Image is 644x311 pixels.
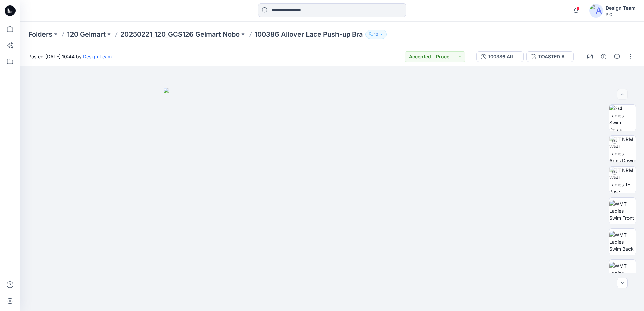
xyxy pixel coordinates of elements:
img: WMT Ladies Swim Front [609,200,636,221]
button: TOASTED ALMOND [526,51,574,62]
button: 10 [365,30,387,39]
span: Posted [DATE] 10:44 by [28,53,112,60]
div: Design Team [606,4,636,12]
button: Details [598,51,609,62]
img: WMT Ladies Swim Back [609,231,636,252]
button: 100386 Allover Lace Push-up Bra_V1 [476,51,524,62]
a: 20250221_120_GCS126 Gelmart Nobo [120,30,240,39]
div: PIC [606,12,636,17]
p: 10 [374,31,378,38]
img: TT NRM WMT Ladies T-Pose [609,167,636,193]
div: 100386 Allover Lace Push-up Bra_V1 [488,53,519,60]
a: 120 Gelmart [67,30,106,39]
img: 3/4 Ladies Swim Default [609,105,636,131]
img: avatar [589,4,603,18]
a: Design Team [83,54,112,59]
p: 100386 Allover Lace Push-up Bra [255,30,363,39]
div: TOASTED ALMOND [538,53,569,60]
img: TT NRM WMT Ladies Arms Down [609,136,636,162]
img: WMT Ladies Swim Left [609,262,636,283]
a: Folders [28,30,52,39]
